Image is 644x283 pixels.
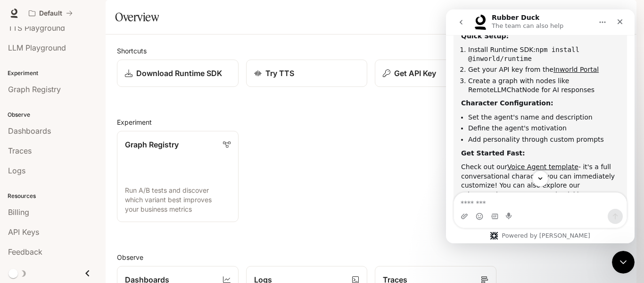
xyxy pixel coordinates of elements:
li: Add personality through custom prompts [22,126,173,135]
p: Download Runtime SDK [136,68,222,79]
div: Check out our - it's a full conversational character you can immediately customize! You can also ... [15,153,173,190]
a: Download Runtime SDK [117,60,239,87]
a: Inworld Portal [107,56,153,64]
b: Get Started Fast: [15,140,79,147]
button: Start recording [60,203,67,211]
h2: Experiment [117,117,625,127]
button: All workspaces [25,4,77,23]
code: npm install @inworld/runtime [22,36,133,53]
p: Run A/B tests and discover which variant best improves your business metrics [125,186,231,214]
li: Set the agent's name and description [22,103,173,112]
a: Graph RegistryRun A/B tests and discover which variant best improves your business metrics [117,131,239,222]
p: Graph Registry [125,139,179,150]
button: Send a message… [162,199,177,214]
button: Upload attachment [15,203,22,211]
textarea: Message… [8,183,181,199]
a: Voice Agent template [61,154,132,161]
li: Create a graph with nodes like RemoteLLMChatNode for AI responses [22,67,173,85]
button: Gif picker [45,203,52,211]
h1: Overview [115,8,159,26]
a: Try TTS [246,60,368,87]
li: Define the agent's motivation [22,114,173,123]
iframe: Intercom live chat [612,251,635,274]
h2: Shortcuts [117,46,625,56]
p: Try TTS [265,68,294,79]
b: Character Configuration: [15,90,107,97]
button: Scroll to bottom [86,161,102,177]
a: templates [33,181,66,189]
h2: Observe [117,252,625,262]
button: Get API Key [375,60,496,87]
li: Install Runtime SDK: [22,36,173,53]
p: Default [39,9,62,17]
li: Get your API key from the [22,56,173,65]
p: Get API Key [394,68,436,79]
iframe: Intercom live chat [446,9,635,243]
button: Emoji picker [30,203,37,211]
b: Quick Setup: [15,23,63,30]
